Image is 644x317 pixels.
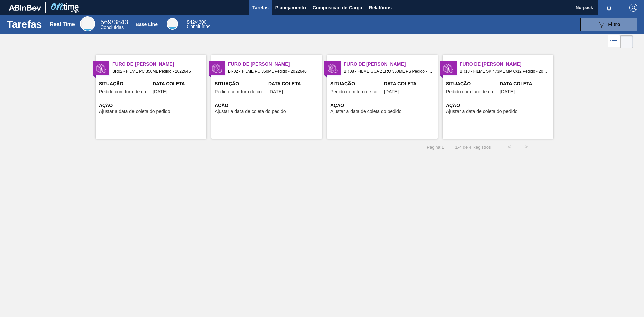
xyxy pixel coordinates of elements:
[608,35,620,48] div: Visão em Lista
[330,89,382,94] span: Pedido com furo de coleta
[50,21,75,28] div: Real Time
[187,19,195,25] span: 842
[500,89,515,94] span: 06/10/2025
[608,22,620,27] span: Filtro
[99,80,151,87] span: Situação
[215,102,320,109] span: Ação
[112,68,201,75] span: BR02 - FILME PC 350ML Pedido - 2022645
[153,89,167,94] span: 09/10/2025
[136,22,158,27] div: Base Line
[7,20,42,28] h1: Tarefas
[427,145,444,150] span: Página : 1
[460,68,548,75] span: BR18 - FILME SK 473ML MP C/12 Pedido - 2021566
[100,24,124,30] span: Concluídas
[384,89,399,94] span: 07/10/2025
[344,61,438,68] span: Furo de Coleta
[215,89,267,94] span: Pedido com furo de coleta
[344,68,432,75] span: BR08 - FILME GCA ZERO 350ML PS Pedido - 2003108
[96,63,106,73] img: status
[460,61,553,68] span: Furo de Coleta
[446,89,498,94] span: Pedido com furo de coleta
[167,18,178,30] div: Base Line
[153,80,205,87] span: Data Coleta
[328,63,338,73] img: status
[330,109,402,114] span: Ajustar a data de coleta do pedido
[112,61,206,68] span: Furo de Coleta
[187,19,206,25] span: / 4300
[446,80,498,87] span: Situação
[500,80,552,87] span: Data Coleta
[446,109,518,114] span: Ajustar a data de coleta do pedido
[80,16,95,31] div: Real Time
[620,35,633,48] div: Visão em Cards
[215,109,286,114] span: Ajustar a data de coleta do pedido
[443,63,453,73] img: status
[518,139,535,155] button: >
[99,102,205,109] span: Ação
[501,139,518,155] button: <
[99,89,151,94] span: Pedido com furo de coleta
[215,80,267,87] span: Situação
[212,63,222,73] img: status
[9,5,41,11] img: TNhmsLtSVTkK8tSr43FrP2fwEKptu5GPRR3wAAAABJRU5ErkJggg==
[228,61,322,68] span: Furo de Coleta
[598,3,620,12] button: Notificações
[629,4,637,12] img: Logout
[100,18,111,26] span: 569
[252,4,269,12] span: Tarefas
[384,80,436,87] span: Data Coleta
[228,68,317,75] span: BR02 - FILME PC 350ML Pedido - 2022646
[100,18,128,26] span: / 3843
[268,89,283,94] span: 09/10/2025
[275,4,306,12] span: Planejamento
[446,102,552,109] span: Ação
[99,109,170,114] span: Ajustar a data de coleta do pedido
[330,80,382,87] span: Situação
[454,145,491,150] span: 1 - 4 de 4 Registros
[580,18,637,31] button: Filtro
[187,20,210,29] div: Base Line
[100,19,128,30] div: Real Time
[187,24,210,29] span: Concluídas
[268,80,320,87] span: Data Coleta
[369,4,392,12] span: Relatórios
[313,4,362,12] span: Composição de Carga
[330,102,436,109] span: Ação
